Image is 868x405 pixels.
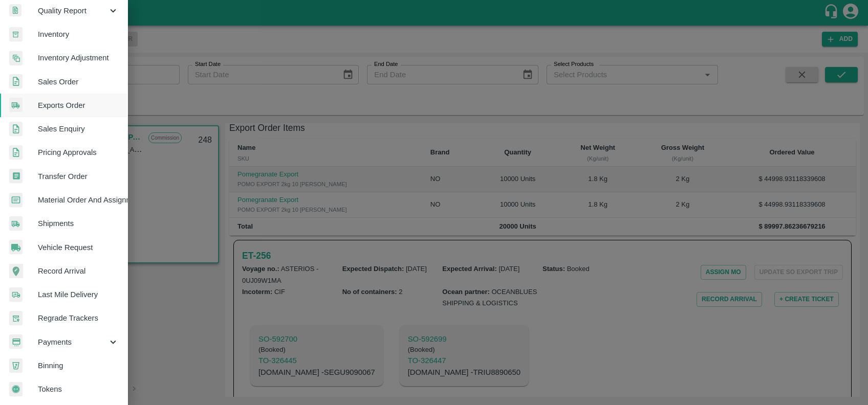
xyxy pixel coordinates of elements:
span: Inventory [38,29,119,40]
img: shipments [9,216,23,231]
img: whTracker [9,311,23,326]
span: Regrade Trackers [38,312,119,324]
img: whInventory [9,27,23,42]
span: Sales Order [38,76,119,87]
img: bin [9,358,23,373]
img: sales [9,122,23,137]
span: Transfer Order [38,171,119,182]
span: Last Mile Delivery [38,289,119,300]
img: whTransfer [9,169,23,184]
img: recordArrival [9,264,23,278]
span: Binning [38,360,119,371]
span: Vehicle Request [38,242,119,253]
img: centralMaterial [9,193,23,208]
img: payment [9,334,23,349]
span: Material Order And Assignment [38,194,119,206]
span: Tokens [38,384,119,395]
span: Pricing Approvals [38,147,119,158]
img: tokens [9,382,23,397]
img: sales [9,145,23,160]
span: Payments [38,336,107,348]
span: Sales Enquiry [38,123,119,134]
span: Inventory Adjustment [38,52,119,63]
img: sales [9,74,23,89]
span: Quality Report [38,5,107,16]
img: delivery [9,287,23,302]
img: vehicle [9,240,23,255]
span: Record Arrival [38,265,119,277]
span: Exports Order [38,100,119,111]
img: shipments [9,98,23,112]
span: Shipments [38,218,119,229]
img: qualityReport [9,4,21,17]
img: inventory [9,51,23,65]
